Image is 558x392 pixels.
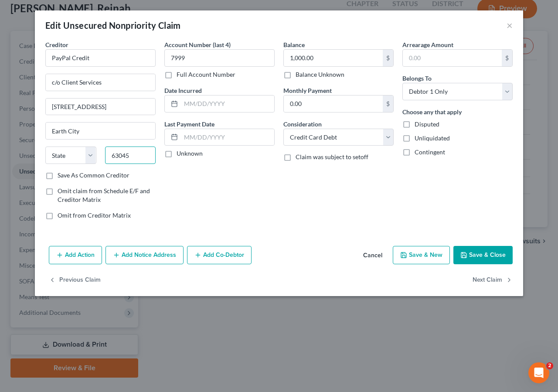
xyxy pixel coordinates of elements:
input: 0.00 [284,50,383,66]
label: Account Number (last 4) [164,40,231,49]
label: Arrearage Amount [402,40,453,49]
label: Date Incurred [164,86,202,95]
input: Apt, Suite, etc... [46,99,155,115]
div: $ [383,50,393,66]
button: Add Co-Debtor [187,246,252,264]
label: Save As Common Creditor [58,171,129,180]
span: Omit from Creditor Matrix [58,211,131,219]
label: Monthly Payment [283,86,332,95]
span: Disputed [415,120,439,128]
button: Add Action [49,246,102,264]
input: MM/DD/YYYY [181,95,274,112]
input: Enter zip... [105,147,156,164]
input: XXXX [164,49,275,67]
span: Contingent [415,148,445,156]
button: × [507,20,513,31]
span: Claim was subject to setoff [296,153,368,160]
span: Creditor [45,41,68,48]
iframe: Intercom live chat [528,362,549,383]
input: 0.00 [403,50,502,66]
label: Consideration [283,119,322,129]
label: Balance Unknown [296,70,344,79]
button: Cancel [356,247,389,264]
input: MM/DD/YYYY [181,129,274,146]
label: Last Payment Date [164,119,214,129]
button: Previous Claim [49,271,101,290]
button: Save & Close [453,246,513,264]
span: Belongs To [402,75,432,82]
div: Edit Unsecured Nonpriority Claim [45,19,181,31]
span: Omit claim from Schedule E/F and Creditor Matrix [58,187,150,203]
span: Unliquidated [415,134,450,142]
input: Search creditor by name... [45,49,156,67]
label: Choose any that apply [402,107,462,116]
label: Balance [283,40,305,49]
button: Next Claim [473,271,513,290]
button: Add Notice Address [105,246,184,264]
label: Unknown [177,149,203,158]
input: 0.00 [284,95,383,112]
input: Enter city... [46,123,155,139]
input: Enter address... [46,74,155,91]
div: $ [383,95,393,112]
label: Full Account Number [177,70,235,79]
button: Save & New [393,246,450,264]
div: $ [502,50,512,66]
span: 2 [546,362,553,369]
